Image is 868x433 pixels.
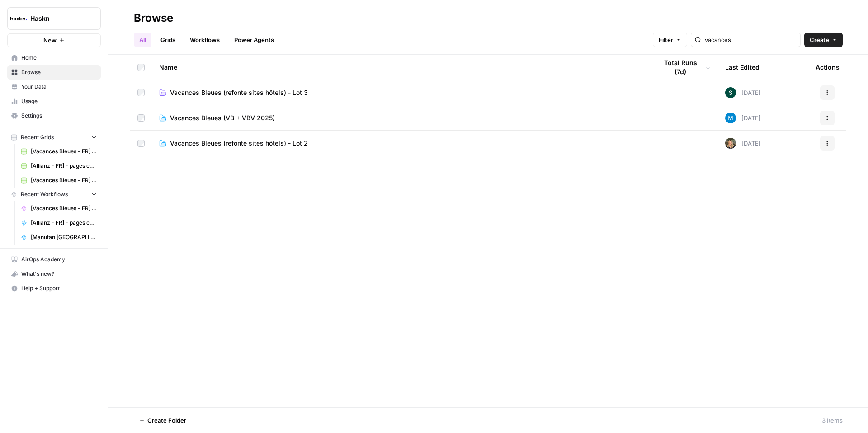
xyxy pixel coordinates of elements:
[725,55,759,80] div: Last Edited
[7,108,101,123] a: Settings
[7,65,101,80] a: Browse
[147,416,186,425] span: Create Folder
[822,416,843,425] div: 3 Items
[17,201,101,216] a: [Vacances Bleues - FR] Pages refonte sites hôtels - [GEOGRAPHIC_DATA]
[170,139,308,148] span: Vacances Bleues (refonte sites hôtels) - Lot 2
[159,139,643,148] a: Vacances Bleues (refonte sites hôtels) - Lot 2
[7,94,101,108] a: Usage
[7,252,101,267] a: AirOps Academy
[657,55,711,80] div: Total Runs (7d)
[21,133,54,141] span: Recent Grids
[725,87,761,98] div: [DATE]
[725,138,761,149] div: [DATE]
[7,131,101,144] button: Recent Grids
[21,284,97,292] span: Help + Support
[7,7,101,30] button: Workspace: Haskn
[155,33,181,47] a: Grids
[31,204,97,212] span: [Vacances Bleues - FR] Pages refonte sites hôtels - [GEOGRAPHIC_DATA]
[7,267,101,281] button: What's new?
[31,233,97,241] span: [Manutan [GEOGRAPHIC_DATA] FR] article de blog - [DATE]-[DATE] mots
[804,33,843,47] button: Create
[159,113,643,122] a: Vacances Bleues (VB + VBV 2025)
[134,33,151,47] a: All
[725,87,736,98] img: 1zy2mh8b6ibtdktd6l3x6modsp44
[725,138,736,149] img: ziyu4k121h9vid6fczkx3ylgkuqx
[816,55,840,80] div: Actions
[653,33,687,47] button: Filter
[7,51,101,65] a: Home
[7,80,101,94] a: Your Data
[21,97,97,105] span: Usage
[159,88,643,97] a: Vacances Bleues (refonte sites hôtels) - Lot 3
[21,190,68,198] span: Recent Workflows
[8,267,100,281] div: What's new?
[31,162,97,170] span: [Allianz - FR] - pages conseil + FAQ
[7,188,101,201] button: Recent Workflows
[134,11,173,25] div: Browse
[229,33,279,47] a: Power Agents
[30,14,85,23] span: Haskn
[10,10,27,27] img: Haskn Logo
[17,173,101,188] a: [Vacances Bleues - FR] Pages refonte sites hôtels - [GEOGRAPHIC_DATA] Grid
[7,33,101,47] button: New
[7,281,101,296] button: Help + Support
[659,35,673,44] span: Filter
[43,36,57,45] span: New
[725,113,761,123] div: [DATE]
[31,147,97,155] span: [Vacances Bleues - FR] Pages refonte sites hôtels - [GEOGRAPHIC_DATA]
[17,216,101,230] a: [Allianz - FR] - pages conseil assurance vie 🪦 + FAQ
[170,113,275,122] span: Vacances Bleues (VB + VBV 2025)
[21,54,97,62] span: Home
[725,113,736,123] img: xlx1vc11lo246mpl6i14p9z1ximr
[21,112,97,120] span: Settings
[31,219,97,227] span: [Allianz - FR] - pages conseil assurance vie 🪦 + FAQ
[17,159,101,173] a: [Allianz - FR] - pages conseil + FAQ
[705,35,797,44] input: Search
[21,68,97,76] span: Browse
[17,230,101,245] a: [Manutan [GEOGRAPHIC_DATA] FR] article de blog - [DATE]-[DATE] mots
[184,33,225,47] a: Workflows
[810,35,829,44] span: Create
[159,55,643,80] div: Name
[31,176,97,184] span: [Vacances Bleues - FR] Pages refonte sites hôtels - [GEOGRAPHIC_DATA] Grid
[170,88,308,97] span: Vacances Bleues (refonte sites hôtels) - Lot 3
[21,255,97,264] span: AirOps Academy
[17,144,101,159] a: [Vacances Bleues - FR] Pages refonte sites hôtels - [GEOGRAPHIC_DATA]
[21,83,97,91] span: Your Data
[134,413,192,428] button: Create Folder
